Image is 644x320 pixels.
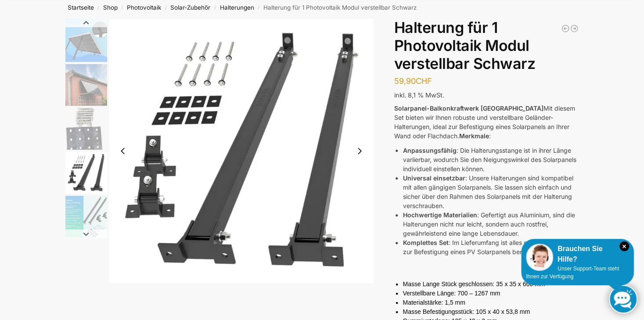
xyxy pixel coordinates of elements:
p: Masse Lange Stück geschlossen: 35 x 35 x 660 mm [403,280,579,289]
a: Dachmontage-Set für 2 Solarmodule [570,24,579,33]
a: Aufständerung Terrasse Flachdach für 1 Solarmodul Schwarz Restposten [561,24,570,33]
span: / [94,4,103,11]
button: Previous slide [65,18,107,27]
strong: Komplettes Set [403,239,448,246]
button: Next slide [65,230,107,238]
li: 1 / 5 [63,19,107,63]
bdi: 59,90 [394,76,432,86]
li: 2 / 5 [63,63,107,107]
strong: Universal einsetzbar [403,174,465,182]
img: Halterung Lang [65,152,107,194]
a: Halterungen [220,4,254,11]
strong: Merkmale [459,132,489,140]
img: Wandbefestigung [65,64,107,106]
img: Teleskophalterung Schwarz [65,196,107,237]
img: Customer service [526,244,553,271]
strong: Solarpanel-Balkonkraftwerk [GEOGRAPHIC_DATA] [394,104,543,112]
li: 3 / 5 [63,107,107,151]
a: Photovoltaik [127,4,161,11]
li: : Unsere Halterungen sind kompatibel mit allen gängigen Solarpanels. Sie lassen sich einfach und ... [403,173,579,210]
span: / [254,4,263,11]
div: Brauchen Sie Hilfe? [526,244,629,265]
strong: Hochwertige Materialien [403,211,477,219]
span: CHF [415,76,432,86]
img: Halterung Lang [109,19,374,283]
p: Materialstärke: 1,5 mm [403,298,579,307]
a: Startseite [68,4,94,11]
p: Mit diesem Set bieten wir Ihnen robuste und verstellbare Geländer-Halterungen, ideal zur Befestig... [394,104,579,140]
li: 4 / 5 [109,19,374,283]
i: Schließen [619,241,629,251]
li: : Im Lieferumfang ist alles enthalten, was Sie zur Befestigung eines PV Solarpanels benötigen. [403,238,579,256]
span: / [210,4,219,11]
strong: Anpassungsfähig [403,147,456,154]
img: solarpaneel Halterung Wand Lang Schwarz [65,19,107,62]
li: 5 / 5 [63,194,107,238]
p: Masse Befestigungsstück: 105 x 40 x 53,8 mm [403,307,579,316]
li: 4 / 5 [63,151,107,194]
a: Solar-Zubehör [170,4,210,11]
span: Unser Support-Team steht Ihnen zur Verfügung [526,266,619,280]
img: schrauben [65,108,107,150]
button: Previous slide [114,142,132,160]
a: Shop [103,4,118,11]
span: / [161,4,170,11]
p: Verstellbare Länge: 700 – 1267 mm [403,289,579,298]
span: / [118,4,127,11]
li: : Die Halterungsstange ist in ihrer Länge variierbar, wodurch Sie den Neigungswinkel des Solarpan... [403,146,579,173]
h1: Halterung für 1 Photovoltaik Modul verstellbar Schwarz [394,19,579,72]
button: Next slide [350,142,369,160]
span: inkl. 8,1 % MwSt. [394,91,444,99]
li: : Gefertigt aus Aluminium, sind die Halterungen nicht nur leicht, sondern auch rostfrei, gewährle... [403,210,579,238]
